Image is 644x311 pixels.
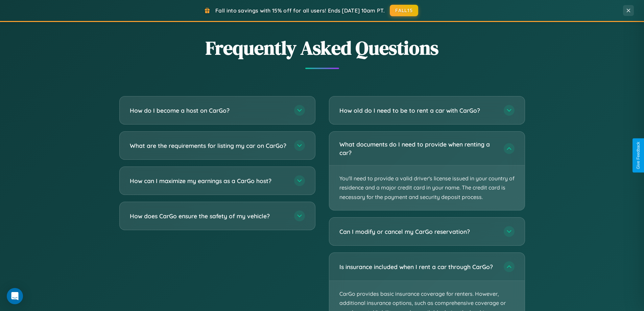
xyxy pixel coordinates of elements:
[130,212,287,220] h3: How does CarGo ensure the safety of my vehicle?
[339,106,497,115] h3: How old do I need to be to rent a car with CarGo?
[390,5,418,16] button: FALL15
[130,177,287,185] h3: How can I maximize my earnings as a CarGo host?
[130,141,287,150] h3: What are the requirements for listing my car on CarGo?
[339,227,497,236] h3: Can I modify or cancel my CarGo reservation?
[339,140,497,157] h3: What documents do I need to provide when renting a car?
[130,106,287,115] h3: How do I become a host on CarGo?
[7,288,23,304] div: Open Intercom Messenger
[119,35,525,61] h2: Frequently Asked Questions
[636,142,641,169] div: Give Feedback
[329,165,525,210] p: You'll need to provide a valid driver's license issued in your country of residence and a major c...
[339,263,497,271] h3: Is insurance included when I rent a car through CarGo?
[215,7,385,14] span: Fall into savings with 15% off for all users! Ends [DATE] 10am PT.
